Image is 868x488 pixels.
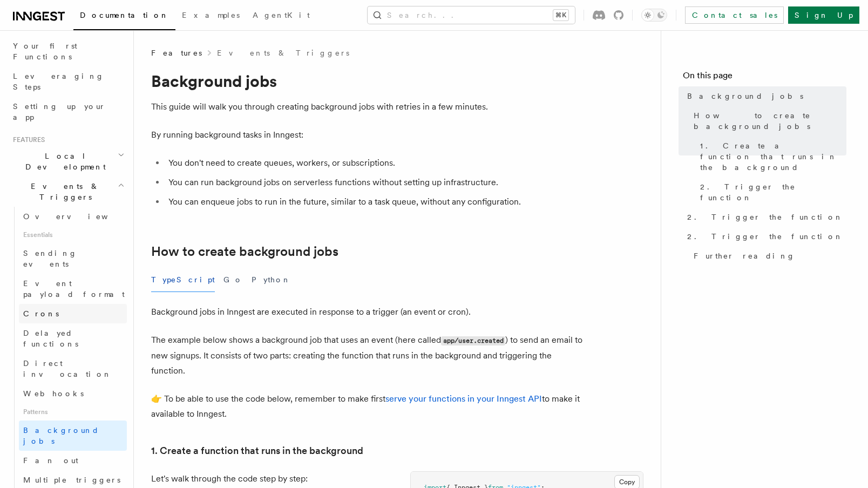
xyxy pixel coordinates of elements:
span: Features [9,135,45,144]
span: Documentation [80,11,169,19]
li: You don't need to create queues, workers, or subscriptions. [165,155,583,171]
span: Delayed functions [23,329,78,348]
h1: Background jobs [151,71,583,91]
p: This guide will walk you through creating background jobs with retries in a few minutes. [151,99,583,114]
span: 2. Trigger the function [687,231,843,242]
a: 1. Create a function that runs in the background [151,443,363,458]
span: Patterns [19,403,127,421]
p: By running background tasks in Inngest: [151,127,583,143]
a: Leveraging Steps [9,66,127,97]
span: 2. Trigger the function [687,212,843,222]
span: Events & Triggers [9,181,118,202]
span: Event payload format [23,279,125,299]
span: Sending events [23,249,77,268]
span: Background jobs [687,91,803,101]
a: Setting up your app [9,97,127,127]
a: Further reading [689,246,846,266]
button: Python [252,268,291,292]
p: The example below shows a background job that uses an event (here called ) to send an email to ne... [151,333,583,378]
a: Delayed functions [19,323,127,354]
a: Examples [175,3,246,29]
a: Webhooks [19,384,127,403]
span: Webhooks [23,389,84,398]
a: 1. Create a function that runs in the background [696,136,846,177]
a: 2. Trigger the function [696,177,846,207]
code: app/user.created [441,336,505,345]
span: Features [151,48,202,58]
p: Let's walk through the code step by step: [151,471,384,486]
span: Overview [23,212,134,221]
a: 2. Trigger the function [683,207,846,227]
li: You can run background jobs on serverless functions without setting up infrastructure. [165,175,583,190]
button: TypeScript [151,268,215,292]
a: Background jobs [683,86,846,106]
span: Examples [182,11,240,19]
li: You can enqueue jobs to run in the future, similar to a task queue, without any configuration. [165,194,583,209]
a: Contact sales [685,6,784,24]
a: How to create background jobs [689,106,846,136]
span: Crons [23,309,59,318]
a: Event payload format [19,274,127,304]
a: Your first Functions [9,36,127,66]
h4: On this page [683,69,846,86]
span: Fan out [23,456,78,465]
a: Fan out [19,451,127,470]
button: Toggle dark mode [641,9,667,22]
span: Your first Functions [13,42,77,61]
button: Go [223,268,243,292]
p: 👉 To be able to use the code below, remember to make first to make it available to Inngest. [151,391,583,422]
button: Local Development [9,146,127,177]
button: Events & Triggers [9,177,127,207]
a: Events & Triggers [217,48,349,58]
a: AgentKit [246,3,316,29]
span: Setting up your app [13,102,106,121]
kbd: ⌘K [553,10,568,21]
span: Direct invocation [23,359,112,378]
a: Background jobs [19,421,127,451]
a: Sign Up [788,6,859,24]
a: serve your functions in your Inngest API [385,394,542,404]
a: Documentation [73,3,175,30]
a: 2. Trigger the function [683,227,846,246]
a: Direct invocation [19,354,127,384]
span: Leveraging Steps [13,72,104,91]
span: Essentials [19,226,127,243]
span: Local Development [9,151,118,172]
a: Crons [19,304,127,323]
span: 2. Trigger the function [700,181,846,203]
button: Search...⌘K [368,6,575,24]
span: AgentKit [253,11,310,19]
a: How to create background jobs [151,244,338,259]
span: How to create background jobs [694,110,846,132]
a: Sending events [19,243,127,274]
span: 1. Create a function that runs in the background [700,140,846,173]
a: Overview [19,207,127,226]
span: Background jobs [23,426,99,445]
span: Further reading [694,250,795,261]
p: Background jobs in Inngest are executed in response to a trigger (an event or cron). [151,304,583,320]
